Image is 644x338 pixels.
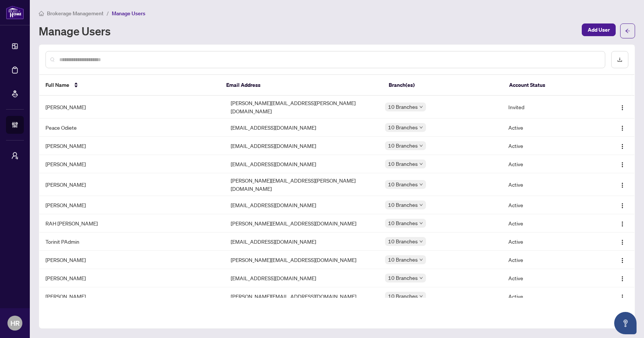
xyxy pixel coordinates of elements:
td: Active [502,233,595,251]
button: Add User [582,23,616,36]
img: Logo [619,203,625,209]
img: Logo [619,143,625,149]
button: Logo [616,236,628,247]
span: home [39,11,44,16]
span: arrow-left [625,28,630,34]
td: [PERSON_NAME] [40,196,225,214]
span: HR [10,318,20,328]
li: / [107,9,109,18]
span: 10 Branches [388,159,418,168]
img: Logo [619,258,625,263]
span: down [419,276,423,280]
button: Logo [616,179,628,190]
span: 10 Branches [388,102,418,111]
span: user-switch [11,152,19,159]
td: [PERSON_NAME] [40,173,225,196]
span: 10 Branches [388,274,418,282]
th: Full Name [40,75,220,96]
td: Active [502,251,595,269]
img: Logo [619,182,625,188]
button: Logo [616,254,628,266]
td: [EMAIL_ADDRESS][DOMAIN_NAME] [225,119,379,137]
span: down [419,105,423,109]
span: 10 Branches [388,141,418,150]
span: down [419,258,423,262]
td: Torinit PAdmin [40,233,225,251]
button: download [611,51,628,68]
h1: Manage Users [39,25,111,37]
span: 10 Branches [388,123,418,132]
th: Email Address [220,75,383,96]
td: [PERSON_NAME] [40,287,225,306]
span: 10 Branches [388,180,418,189]
td: Active [502,173,595,196]
td: [PERSON_NAME] [40,269,225,287]
th: Account Status [503,75,593,96]
td: [PERSON_NAME][EMAIL_ADDRESS][DOMAIN_NAME] [225,287,379,306]
span: 10 Branches [388,219,418,227]
span: 10 Branches [388,292,418,300]
td: Peace Odiete [40,119,225,137]
td: [PERSON_NAME] [40,96,225,119]
span: Add User [588,24,610,36]
img: Logo [619,276,625,282]
button: Logo [616,121,628,133]
img: logo [6,6,24,19]
button: Open asap [614,312,637,334]
td: Active [502,137,595,155]
td: Invited [502,96,595,119]
span: Manage Users [112,10,145,17]
td: Active [502,214,595,233]
span: 10 Branches [388,200,418,209]
th: Branch(es) [383,75,503,96]
button: Logo [616,290,628,302]
span: download [617,57,622,62]
button: Logo [616,199,628,211]
img: Logo [619,239,625,245]
td: Active [502,269,595,287]
img: Logo [619,125,625,131]
button: Logo [616,101,628,113]
td: [PERSON_NAME] [40,137,225,155]
button: Logo [616,140,628,152]
img: Logo [619,105,625,111]
td: [PERSON_NAME][EMAIL_ADDRESS][PERSON_NAME][DOMAIN_NAME] [225,173,379,196]
td: RAH [PERSON_NAME] [40,214,225,233]
span: down [419,221,423,225]
span: down [419,162,423,166]
img: Logo [619,294,625,300]
span: down [419,144,423,148]
img: Logo [619,162,625,168]
button: Logo [616,217,628,229]
td: [EMAIL_ADDRESS][DOMAIN_NAME] [225,137,379,155]
span: 10 Branches [388,237,418,246]
span: Brokerage Management [47,10,104,17]
td: Active [502,155,595,173]
button: Logo [616,158,628,170]
td: [PERSON_NAME] [40,251,225,269]
span: down [419,240,423,243]
img: Logo [619,221,625,227]
td: [PERSON_NAME] [40,155,225,173]
span: down [419,203,423,207]
td: [PERSON_NAME][EMAIL_ADDRESS][PERSON_NAME][DOMAIN_NAME] [225,96,379,119]
td: Active [502,196,595,214]
span: down [419,183,423,186]
td: [EMAIL_ADDRESS][DOMAIN_NAME] [225,233,379,251]
td: [PERSON_NAME][EMAIL_ADDRESS][DOMAIN_NAME] [225,214,379,233]
td: [EMAIL_ADDRESS][DOMAIN_NAME] [225,196,379,214]
td: [EMAIL_ADDRESS][DOMAIN_NAME] [225,155,379,173]
span: 10 Branches [388,255,418,264]
button: Logo [616,272,628,284]
td: Active [502,287,595,306]
td: [PERSON_NAME][EMAIL_ADDRESS][DOMAIN_NAME] [225,251,379,269]
span: down [419,294,423,298]
td: Active [502,119,595,137]
span: down [419,126,423,129]
span: Full Name [45,81,69,89]
td: [EMAIL_ADDRESS][DOMAIN_NAME] [225,269,379,287]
